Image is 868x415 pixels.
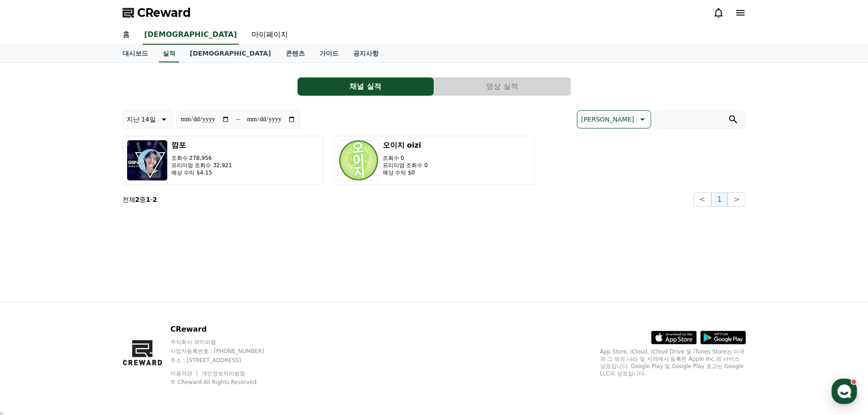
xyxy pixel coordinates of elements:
[159,45,179,62] a: 실적
[693,192,711,207] button: <
[170,379,282,386] p: © CReward All Rights Reserved.
[127,113,156,126] p: 지난 14일
[115,45,155,62] a: 대시보드
[244,26,295,45] a: 마이페이지
[383,140,428,151] h3: 오이지 oizi
[170,370,199,377] a: 이용약관
[170,338,282,346] p: 주식회사 와이피랩
[183,45,278,62] a: [DEMOGRAPHIC_DATA]
[170,348,282,355] p: 사업자등록번호 : [PHONE_NUMBER]
[123,110,173,128] button: 지난 14일
[123,5,191,20] a: CReward
[171,169,232,176] p: 예상 수익 $4.15
[201,370,245,377] a: 개인정보처리방침
[383,162,428,169] p: 프리미엄 조회수 0
[312,45,346,62] a: 가이드
[383,154,428,162] p: 조회수 0
[135,196,140,203] strong: 2
[171,162,232,169] p: 프리미엄 조회수 32,921
[123,195,157,204] p: 전체 중 -
[434,77,570,96] button: 영상 실적
[171,140,232,151] h3: 깜포
[137,5,191,20] span: CReward
[170,357,282,364] p: 주소 : [STREET_ADDRESS]
[278,45,312,62] a: 콘텐츠
[711,192,728,207] button: 1
[153,196,157,203] strong: 2
[383,169,428,176] p: 예상 수익 $0
[600,348,746,377] p: App Store, iCloud, iCloud Drive 및 iTunes Store는 미국과 그 밖의 나라 및 지역에서 등록된 Apple Inc.의 서비스 상표입니다. Goo...
[143,26,239,45] a: [DEMOGRAPHIC_DATA]
[235,114,241,125] p: ~
[338,140,379,181] img: 오이지 oizi
[123,136,323,185] button: 깜포 조회수 278,956 프리미엄 조회수 32,921 예상 수익 $4.15
[146,196,150,203] strong: 1
[728,192,745,207] button: >
[127,140,168,181] img: 깜포
[298,77,434,96] button: 채널 실적
[170,324,282,335] p: CReward
[577,110,651,128] button: [PERSON_NAME]
[346,45,386,62] a: 공지사항
[115,26,137,45] a: 홈
[334,136,534,185] button: 오이지 oizi 조회수 0 프리미엄 조회수 0 예상 수익 $0
[171,154,232,162] p: 조회수 278,956
[581,113,634,126] p: [PERSON_NAME]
